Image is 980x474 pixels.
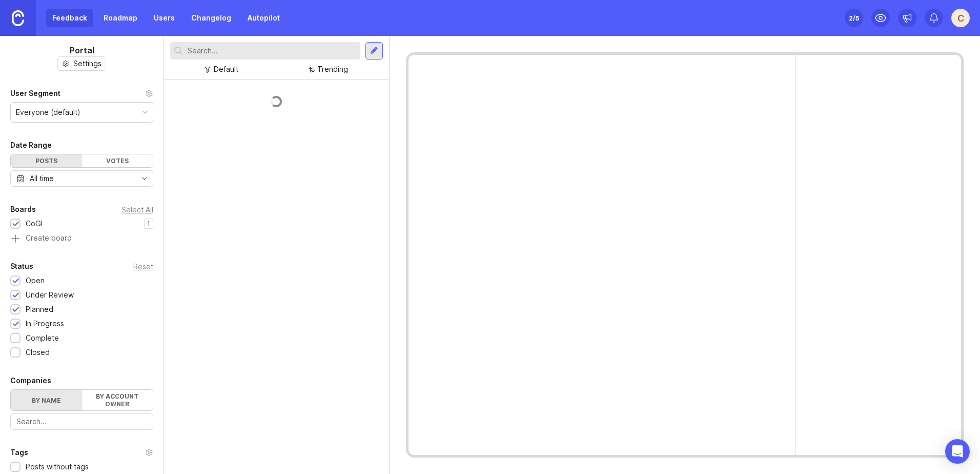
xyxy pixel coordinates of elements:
div: Companies [10,374,51,387]
a: Changelog [185,9,237,27]
div: 2 /5 [849,11,859,25]
div: CoGI [26,218,43,229]
a: Roadmap [97,9,144,27]
div: Closed [26,347,50,358]
button: 2/5 [845,9,863,27]
h1: Portal [70,44,94,56]
div: Select All [121,207,153,212]
div: Open Intercom Messenger [945,439,970,464]
div: Planned [26,304,53,315]
div: Reset [133,264,153,269]
a: Users [148,9,181,27]
div: Default [214,64,238,75]
div: Date Range [10,139,52,151]
button: C [951,9,970,27]
div: Boards [10,203,36,215]
label: By account owner [82,390,153,410]
div: Trending [317,64,348,75]
input: Search... [16,416,147,427]
img: Canny Home [12,10,24,26]
a: Create board [10,234,153,244]
div: Status [10,260,33,272]
div: Everyone (default) [16,107,80,118]
a: Autopilot [241,9,286,27]
div: Posts [11,154,82,167]
input: Search... [188,45,356,56]
div: In Progress [26,318,64,329]
div: Tags [10,446,28,459]
div: Votes [82,154,153,167]
div: Under Review [26,289,74,301]
div: Open [26,275,45,286]
label: By name [11,390,82,410]
div: Posts without tags [26,461,89,472]
button: Settings [57,56,106,71]
span: Settings [73,58,101,69]
svg: toggle icon [136,174,153,183]
div: User Segment [10,87,60,100]
div: All time [30,173,54,184]
div: Complete [26,332,59,344]
p: 1 [147,220,150,228]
